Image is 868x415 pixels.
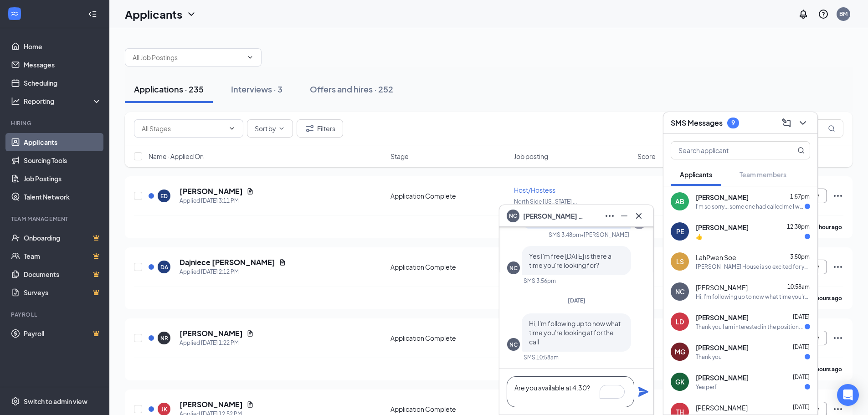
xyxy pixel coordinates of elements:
[310,83,393,95] div: Offers and hires · 252
[24,188,102,206] a: Talent Network
[818,9,829,20] svg: QuestionInfo
[524,277,556,285] div: SMS 3:56pm
[696,383,717,391] div: Yea perf
[24,56,102,74] a: Messages
[675,287,685,296] div: NC
[696,203,805,210] div: I'm so sorry... some one had called me I was just replying that you
[549,231,581,239] div: SMS 3:48pm
[11,215,100,223] div: Team Management
[696,193,749,202] span: [PERSON_NAME]
[24,74,102,92] a: Scheduling
[797,147,805,154] svg: MagnifyingGlass
[24,265,102,283] a: DocumentsCrown
[797,118,808,128] svg: ChevronDown
[793,343,810,350] span: [DATE]
[255,125,276,132] span: Sort by
[837,384,859,406] div: Open Intercom Messenger
[828,125,835,132] svg: MagnifyingGlass
[509,264,518,272] div: NC
[390,152,409,161] span: Stage
[186,9,197,20] svg: ChevronDown
[160,192,168,200] div: ED
[581,231,629,239] span: • [PERSON_NAME]
[696,233,703,241] div: 👍
[247,401,254,408] svg: Document
[180,186,243,196] h5: [PERSON_NAME]
[793,374,810,380] span: [DATE]
[696,343,749,352] span: [PERSON_NAME]
[781,118,792,128] svg: ComposeMessage
[529,252,611,269] span: Yes I'm free [DATE] is there a time you're looking for?
[832,261,843,272] svg: Ellipses
[671,142,779,159] input: Search applicant
[134,83,204,95] div: Applications · 235
[696,353,722,361] div: Thank you
[24,151,102,169] a: Sourcing Tools
[637,152,656,161] span: Score
[524,354,559,361] div: SMS 10:58am
[10,9,19,18] svg: WorkstreamLogo
[180,267,286,277] div: Applied [DATE] 2:12 PM
[297,119,343,138] button: Filter Filters
[675,347,685,356] div: MG
[390,191,508,200] div: Application Complete
[514,186,555,194] span: Host/Hostess
[839,10,847,18] div: BM
[24,324,102,343] a: PayrollCrown
[24,397,87,406] div: Switch to admin view
[88,10,97,19] svg: Collapse
[149,152,204,161] span: Name · Applied On
[228,125,236,132] svg: ChevronDown
[619,210,630,221] svg: Minimize
[696,253,736,262] span: LahPwen Soe
[304,123,315,134] svg: Filter
[617,209,632,223] button: Minimize
[633,210,644,221] svg: Cross
[832,333,843,343] svg: Ellipses
[604,210,615,221] svg: Ellipses
[11,311,100,318] div: Payroll
[832,190,843,201] svg: Ellipses
[731,119,735,127] div: 9
[142,123,225,133] input: All Stages
[390,333,508,343] div: Application Complete
[24,283,102,302] a: SurveysCrown
[696,373,749,382] span: [PERSON_NAME]
[24,247,102,265] a: TeamCrown
[812,295,842,302] b: 2 hours ago
[696,403,748,412] span: [PERSON_NAME]
[180,328,243,338] h5: [PERSON_NAME]
[529,319,621,346] span: Hi, I'm following up to now what time you're looking at for the call
[793,313,810,320] span: [DATE]
[161,405,167,413] div: JK
[787,223,810,230] span: 12:38pm
[180,257,275,267] h5: Dajniece [PERSON_NAME]
[390,262,508,272] div: Application Complete
[24,169,102,188] a: Job Postings
[680,170,712,179] span: Applicants
[740,170,786,179] span: Team members
[812,224,842,231] b: an hour ago
[514,152,548,161] span: Job posting
[832,404,843,415] svg: Ellipses
[675,377,684,386] div: GK
[160,334,168,342] div: NR
[11,397,20,406] svg: Settings
[696,323,805,331] div: Thank you I am interested in the position. Look forward to hearing from you guys.
[125,6,182,22] h1: Applicants
[790,253,810,260] span: 3:50pm
[180,400,243,410] h5: [PERSON_NAME]
[247,54,254,61] svg: ChevronDown
[568,297,586,304] span: [DATE]
[696,313,749,322] span: [PERSON_NAME]
[638,386,649,397] svg: Plane
[279,259,286,266] svg: Document
[696,223,749,232] span: [PERSON_NAME]
[24,37,102,56] a: Home
[390,405,508,414] div: Application Complete
[798,9,809,20] svg: Notifications
[787,283,810,290] span: 10:58am
[247,330,254,337] svg: Document
[671,118,723,128] h3: SMS Messages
